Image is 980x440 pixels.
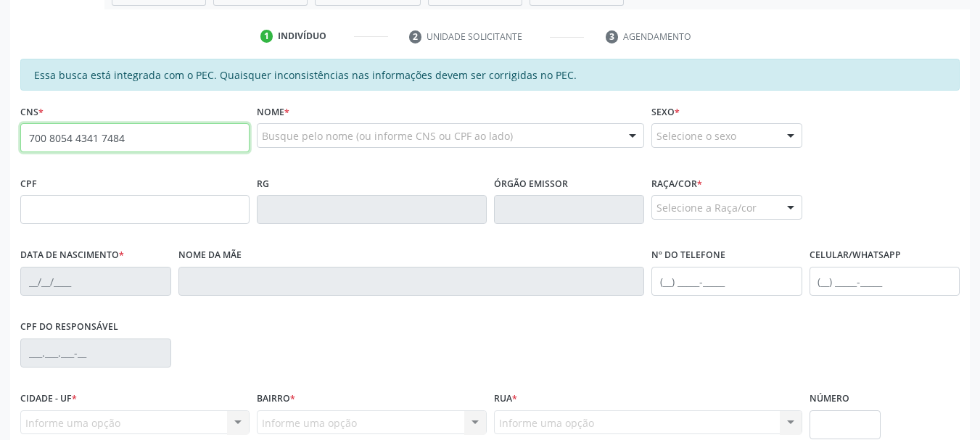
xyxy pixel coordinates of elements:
[494,173,568,195] label: Órgão emissor
[651,101,680,123] label: Sexo
[20,59,960,91] div: Essa busca está integrada com o PEC. Quaisquer inconsistências nas informações devem ser corrigid...
[178,244,242,267] label: Nome da mãe
[20,267,171,296] input: __/__/____
[20,101,44,123] label: CNS
[20,244,124,267] label: Data de nascimento
[20,339,171,368] input: ___.___.___-__
[257,173,269,195] label: RG
[651,244,725,267] label: Nº do Telefone
[257,101,289,123] label: Nome
[20,173,37,195] label: CPF
[494,388,517,410] label: Rua
[656,200,757,215] span: Selecione a Raça/cor
[260,30,273,43] div: 1
[262,128,513,144] span: Busque pelo nome (ou informe CNS ou CPF ao lado)
[656,128,736,144] span: Selecione o sexo
[20,316,118,339] label: CPF do responsável
[651,173,702,195] label: Raça/cor
[810,388,849,410] label: Número
[651,267,802,296] input: (__) _____-_____
[278,30,326,43] div: Indivíduo
[810,244,901,267] label: Celular/WhatsApp
[810,267,960,296] input: (__) _____-_____
[257,388,295,410] label: Bairro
